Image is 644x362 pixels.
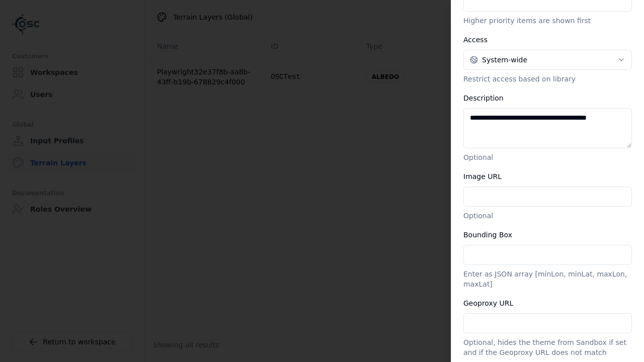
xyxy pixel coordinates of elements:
[463,211,632,221] p: Optional
[463,231,512,239] label: Bounding Box
[463,299,513,307] label: Geoproxy URL
[463,16,632,26] p: Higher priority items are shown first
[463,172,502,180] label: Image URL
[463,152,632,162] p: Optional
[463,74,632,84] p: Restrict access based on library
[463,94,504,102] label: Description
[463,337,632,357] p: Optional, hides the theme from Sandbox if set and if the Geoproxy URL does not match
[463,269,632,289] p: Enter as JSON array [minLon, minLat, maxLon, maxLat]
[463,36,488,44] label: Access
